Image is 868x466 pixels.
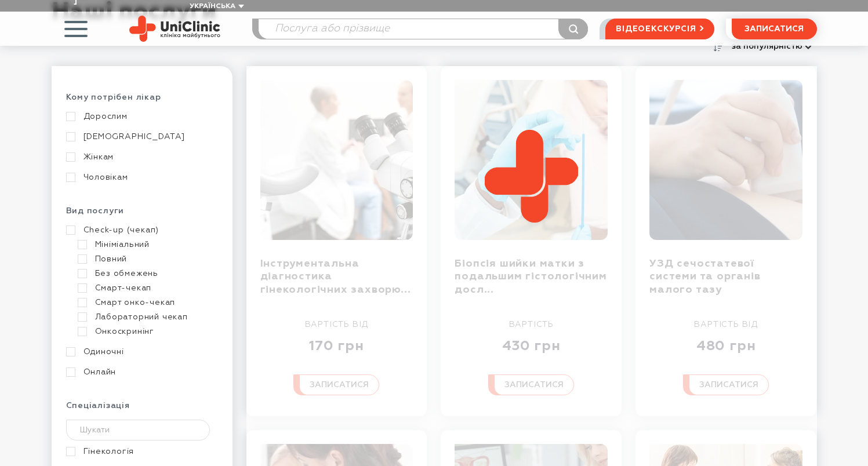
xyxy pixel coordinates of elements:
div: Спеціалізація [66,401,218,420]
a: Чоловікам [66,172,215,183]
a: [DEMOGRAPHIC_DATA] [66,132,215,142]
a: Смарт-чекап [78,283,215,293]
div: Кому потрібен лікар [66,92,218,111]
button: Українська [187,2,244,11]
a: Одиночні [66,347,215,357]
a: Повний [78,254,215,264]
a: Онлайн [66,367,215,377]
input: Шукати [66,420,210,440]
a: Дорослим [66,111,215,122]
a: Check-up (чекап) [66,225,215,235]
button: записатися [732,19,817,39]
div: Вид послуги [66,206,218,225]
a: відеоекскурсія [605,19,714,39]
button: за популярністю [727,38,817,54]
a: Онкоскринінг [78,326,215,337]
span: записатися [744,25,804,33]
a: Без обмежень [78,268,215,279]
input: Послуга або прізвище [259,19,588,39]
a: Мініміальний [78,239,215,250]
a: Лабораторний чекап [78,312,215,322]
img: Uniclinic [129,16,220,42]
a: Жінкам [66,152,215,162]
a: Гінекологія [66,446,215,457]
span: відеоекскурсія [616,19,696,39]
a: Смарт онко-чекап [78,297,215,308]
span: Українська [190,3,235,10]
